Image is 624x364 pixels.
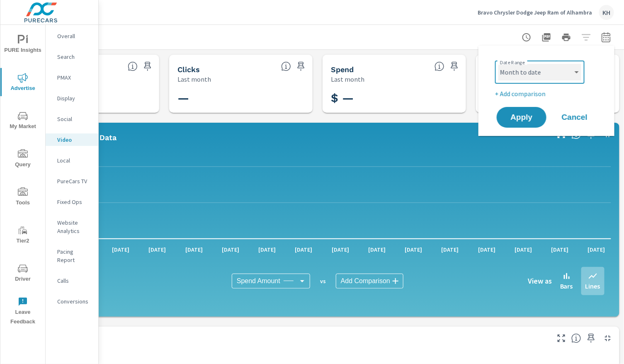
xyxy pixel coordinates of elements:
div: Calls [46,274,98,287]
div: Website Analytics [46,216,98,237]
p: Local [57,156,92,165]
p: Last month [177,74,211,84]
button: Select Date Range [598,29,614,46]
p: Fixed Ops [57,198,92,206]
div: Fixed Ops [46,196,98,208]
span: Advertise [3,73,43,93]
div: Overall [46,30,98,42]
p: Bars [560,281,573,291]
span: Tools [3,187,43,208]
div: Search [46,51,98,63]
div: Conversions [46,295,98,308]
p: PureCars TV [57,177,92,185]
span: Save this to your personalized report [141,60,154,73]
p: [DATE] [326,245,355,254]
p: [DATE] [253,245,282,254]
p: vs [310,277,336,285]
span: The number of times an ad was shown on your behalf. [128,61,138,71]
div: PureCars TV [46,175,98,187]
p: [DATE] [106,245,135,254]
p: [DATE] [180,245,209,254]
div: Spend Amount [232,274,310,289]
p: Display [57,94,92,102]
div: Video [46,133,98,146]
div: PMAX [46,71,98,84]
p: [DATE] [143,245,172,254]
p: + Add comparison [495,89,601,99]
span: The amount of money spent on advertising during the period. [435,61,444,71]
span: Query [3,149,43,170]
div: Social [46,113,98,125]
h3: $ — [331,91,458,105]
p: Video [57,136,92,144]
p: Overall [57,32,92,40]
div: KH [599,5,614,20]
p: Lines [585,281,600,291]
p: Bravo Chrysler Dodge Jeep Ram of Alhambra [478,9,592,16]
span: Driver [3,264,43,284]
span: Save this to your personalized report [585,332,598,345]
p: Website Analytics [57,218,92,235]
button: Minimize Widget [601,332,614,345]
div: Pacing Report [46,245,98,266]
span: Add Comparison [341,277,390,285]
span: Leave Feedback [3,297,43,327]
h3: — [177,91,304,105]
p: [DATE] [582,245,611,254]
p: Calls [57,277,92,285]
h5: Clicks [177,65,200,74]
p: [DATE] [436,245,465,254]
p: Search [57,53,92,61]
p: Pacing Report [57,248,92,264]
button: Make Fullscreen [555,332,568,345]
div: Display [46,92,98,104]
span: Apply [505,114,538,121]
p: PMAX [57,73,92,82]
p: Last month [331,74,364,84]
div: nav menu [0,25,45,330]
span: This is a summary of Video performance results by campaign. Each column can be sorted. [571,333,581,343]
p: [DATE] [362,245,391,254]
button: Cancel [550,107,600,128]
span: Save this to your personalized report [448,60,461,73]
p: [DATE] [546,245,575,254]
span: Spend Amount [237,277,280,285]
span: My Market [3,111,43,131]
p: [DATE] [509,245,538,254]
span: PURE Insights [3,35,43,55]
span: Cancel [558,114,591,121]
p: [DATE] [399,245,428,254]
p: Conversions [57,297,92,306]
div: Local [46,154,98,167]
p: [DATE] [472,245,501,254]
p: [DATE] [216,245,245,254]
span: Tier2 [3,226,43,246]
button: Apply [497,107,546,128]
h6: View as [528,277,552,285]
div: Add Comparison [336,274,403,289]
p: Social [57,115,92,123]
h5: Spend [331,65,354,74]
p: [DATE] [289,245,318,254]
